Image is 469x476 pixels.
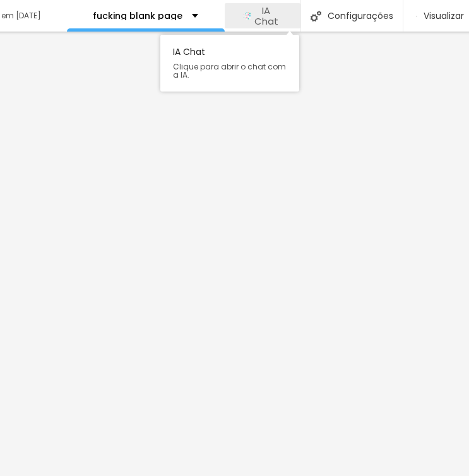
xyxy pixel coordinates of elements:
[225,3,300,28] button: AIIA Chat
[244,11,251,20] img: AI
[160,35,299,92] div: IA Chat
[416,11,417,21] img: view-1.svg
[173,62,287,79] span: Clique para abrir o chat com a IA.
[311,11,321,21] img: Icone
[93,11,182,20] p: fucking blank page
[424,11,464,21] span: Visualizar
[251,5,282,27] span: IA Chat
